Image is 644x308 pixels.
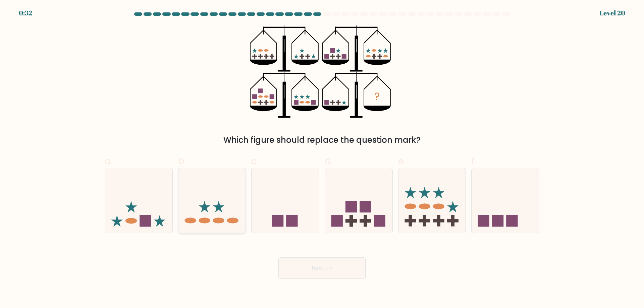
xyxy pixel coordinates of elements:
[398,155,406,168] span: e.
[325,155,333,168] span: d.
[278,257,366,279] button: Next
[105,155,113,168] span: a.
[178,155,186,168] span: b.
[19,8,32,18] div: 0:32
[471,155,476,168] span: f.
[109,134,535,146] div: Which figure should replace the question mark?
[599,8,625,18] div: Level 20
[374,89,380,104] tspan: ?
[251,155,259,168] span: c.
